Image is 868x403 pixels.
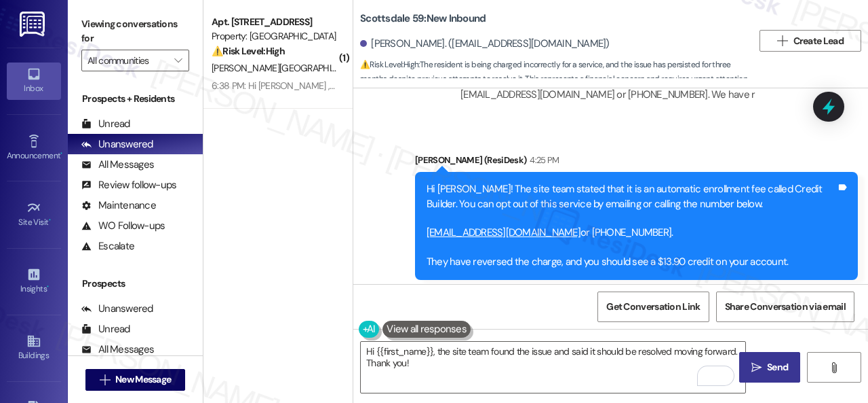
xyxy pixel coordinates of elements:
[427,226,580,239] a: [EMAIL_ADDRESS][DOMAIN_NAME]
[725,300,846,314] span: Share Conversation via email
[47,282,49,292] span: •
[81,219,165,233] div: WO Follow-ups
[212,62,366,74] span: [PERSON_NAME][GEOGRAPHIC_DATA]
[81,137,153,152] div: Unanswered
[100,374,110,385] i: 
[81,158,154,172] div: All Messages
[81,117,130,131] div: Unread
[87,50,167,71] input: All communities
[68,277,203,291] div: Prospects
[20,12,47,37] img: ResiDesk Logo
[829,362,839,373] i: 
[597,292,709,322] button: Get Conversation Link
[526,153,559,167] div: 4:25 PM
[360,12,486,26] b: Scottsdale 59: New Inbound
[777,35,787,46] i: 
[212,29,337,43] div: Property: [GEOGRAPHIC_DATA]
[512,284,580,296] span: Additional charges ,
[360,37,610,51] div: [PERSON_NAME]. ([EMAIL_ADDRESS][DOMAIN_NAME])
[212,45,285,57] strong: ⚠️ Risk Level: High
[81,14,189,50] label: Viewing conversations for
[81,239,134,253] div: Escalate
[427,182,836,270] div: Hi [PERSON_NAME]! The site team stated that it is an automatic enrollment fee called Credit Build...
[360,59,418,70] strong: ⚠️ Risk Level: High
[739,352,800,383] button: Send
[81,198,156,213] div: Maintenance
[415,280,858,300] div: Tagged as:
[68,92,203,106] div: Prospects + Residents
[174,55,182,66] i: 
[81,302,153,316] div: Unanswered
[606,300,700,314] span: Get Conversation Link
[361,342,745,393] textarea: To enrich screen reader interactions, please activate Accessibility in Grammarly extension settings
[85,369,186,391] button: New Message
[716,292,854,322] button: Share Conversation via email
[580,284,646,296] span: Billing discrepancy
[115,372,171,387] span: New Message
[415,153,858,172] div: [PERSON_NAME] (ResiDesk)
[7,263,61,300] a: Insights •
[767,360,788,374] span: Send
[360,58,753,101] span: : The resident is being charged incorrectly for a service, and the issue has persisted for three ...
[454,284,512,296] span: Rent/payments ,
[7,63,61,99] a: Inbox
[751,362,762,373] i: 
[60,149,62,158] span: •
[7,330,61,366] a: Buildings
[460,44,800,101] div: ResiDesk escalation reply -> Respond: Hello, this is an automatic enrollment fee called credit bu...
[81,343,154,357] div: All Messages
[49,215,51,225] span: •
[212,15,337,29] div: Apt. [STREET_ADDRESS]
[7,196,61,233] a: Site Visit •
[759,30,861,52] button: Create Lead
[81,322,130,336] div: Unread
[81,178,176,192] div: Review follow-ups
[793,34,844,48] span: Create Lead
